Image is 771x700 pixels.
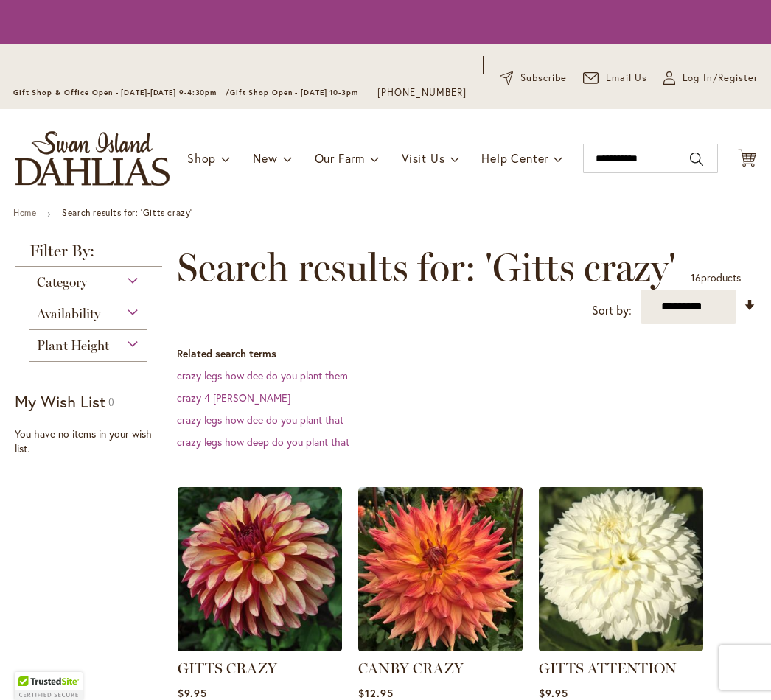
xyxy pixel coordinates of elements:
[178,686,207,700] span: $9.95
[253,150,277,166] span: New
[15,243,162,267] strong: Filter By:
[37,337,109,354] span: Plant Height
[187,150,216,166] span: Shop
[358,686,394,700] span: $12.95
[177,435,349,449] a: crazy legs how deep do you plant that
[15,391,105,412] strong: My Wish List
[13,88,230,97] span: Gift Shop & Office Open - [DATE]-[DATE] 9-4:30pm /
[358,640,523,654] a: Canby Crazy
[683,71,758,85] span: Log In/Register
[691,266,741,290] p: products
[520,71,567,85] span: Subscribe
[315,150,365,166] span: Our Farm
[592,297,632,324] label: Sort by:
[15,131,170,186] a: store logo
[37,274,87,290] span: Category
[358,487,523,651] img: Canby Crazy
[11,648,52,689] iframe: Launch Accessibility Center
[539,487,703,651] img: GITTS ATTENTION
[177,245,676,290] span: Search results for: 'Gitts crazy'
[37,306,100,322] span: Availability
[377,85,467,100] a: [PHONE_NUMBER]
[178,659,277,677] a: GITTS CRAZY
[402,150,444,166] span: Visit Us
[663,71,758,85] a: Log In/Register
[177,368,348,382] a: crazy legs how dee do you plant them
[690,147,703,171] button: Search
[178,487,342,651] img: Gitts Crazy
[13,207,36,218] a: Home
[177,413,343,427] a: crazy legs how dee do you plant that
[500,71,567,85] a: Subscribe
[178,640,342,654] a: Gitts Crazy
[539,686,568,700] span: $9.95
[177,346,756,361] dt: Related search terms
[230,88,358,97] span: Gift Shop Open - [DATE] 10-3pm
[539,640,703,654] a: GITTS ATTENTION
[62,207,192,218] strong: Search results for: 'Gitts crazy'
[177,391,290,405] a: crazy 4 [PERSON_NAME]
[606,71,648,85] span: Email Us
[691,270,701,284] span: 16
[481,150,548,166] span: Help Center
[358,659,464,677] a: CANBY CRAZY
[15,427,170,456] div: You have no items in your wish list.
[539,659,677,677] a: GITTS ATTENTION
[583,71,648,85] a: Email Us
